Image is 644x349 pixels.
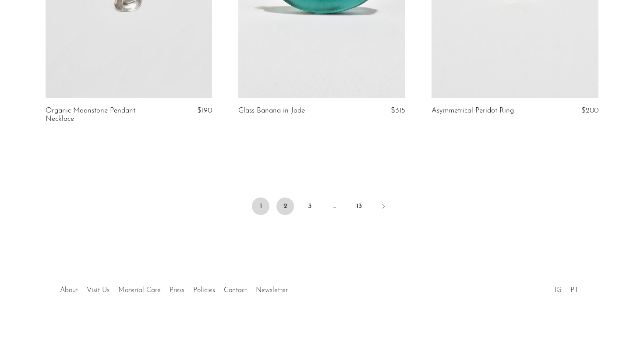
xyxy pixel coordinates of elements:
a: 2 [276,197,294,215]
a: Press [170,287,184,294]
a: IG [555,287,562,294]
a: Material Care [118,287,161,294]
span: $190 [197,107,212,114]
a: Asymmetrical Peridot Ring [432,107,514,115]
span: … [326,197,343,215]
a: 3 [301,197,318,215]
a: Organic Moonstone Pendant Necklace [46,107,157,123]
span: $315 [391,107,405,114]
span: $200 [581,107,598,114]
span: 1 [252,197,269,215]
a: About [60,287,78,294]
a: Glass Banana in Jade [238,107,305,115]
ul: Social Medias [550,280,583,296]
a: Next [375,197,392,217]
a: 13 [350,197,368,215]
a: Visit Us [87,287,110,294]
a: Policies [193,287,215,294]
ul: Quick links [56,280,292,296]
a: Contact [224,287,247,294]
a: PT [570,287,578,294]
